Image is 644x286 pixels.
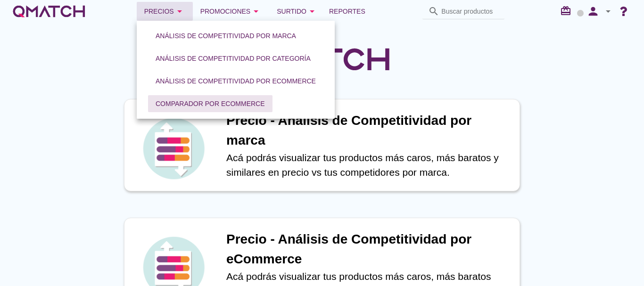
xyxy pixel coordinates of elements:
img: icon [140,115,206,181]
div: Promociones [200,6,262,17]
div: Precios [144,6,185,17]
a: Análisis de competitividad por categoría [144,47,322,70]
div: Análisis de competitividad por categoría [156,54,311,64]
i: search [428,6,439,17]
button: Análisis de competitividad por eCommerce [148,73,323,90]
a: iconPrecio - Análisis de Competitividad por marcaAcá podrás visualizar tus productos más caros, m... [111,99,533,191]
i: redeem [560,5,575,16]
i: arrow_drop_down [174,6,185,17]
p: Acá podrás visualizar tus productos más caros, más baratos y similares en precio vs tus competido... [226,150,510,180]
a: Reportes [325,2,369,21]
button: Comparador por eCommerce [148,95,272,112]
button: Promociones [193,2,270,21]
div: Surtido [277,6,318,17]
a: white-qmatch-logo [11,2,87,21]
div: Análisis de competitividad por marca [156,31,296,41]
h1: Precio - Análisis de Competitividad por eCommerce [226,229,510,269]
button: Surtido [269,2,325,21]
i: arrow_drop_down [250,6,262,17]
a: Comparador por eCommerce [144,92,276,115]
button: Precios [137,2,193,21]
i: person [584,5,603,18]
i: arrow_drop_down [306,6,318,17]
span: Reportes [329,6,365,17]
a: Análisis de competitividad por eCommerce [144,70,327,92]
a: Análisis de competitividad por marca [144,25,307,47]
button: Análisis de competitividad por marca [148,27,304,44]
input: Buscar productos [441,4,499,19]
h1: Precio - Análisis de Competitividad por marca [226,111,510,150]
i: arrow_drop_down [603,6,614,17]
div: Análisis de competitividad por eCommerce [156,76,316,86]
button: Análisis de competitividad por categoría [148,50,318,67]
div: Comparador por eCommerce [156,99,265,109]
